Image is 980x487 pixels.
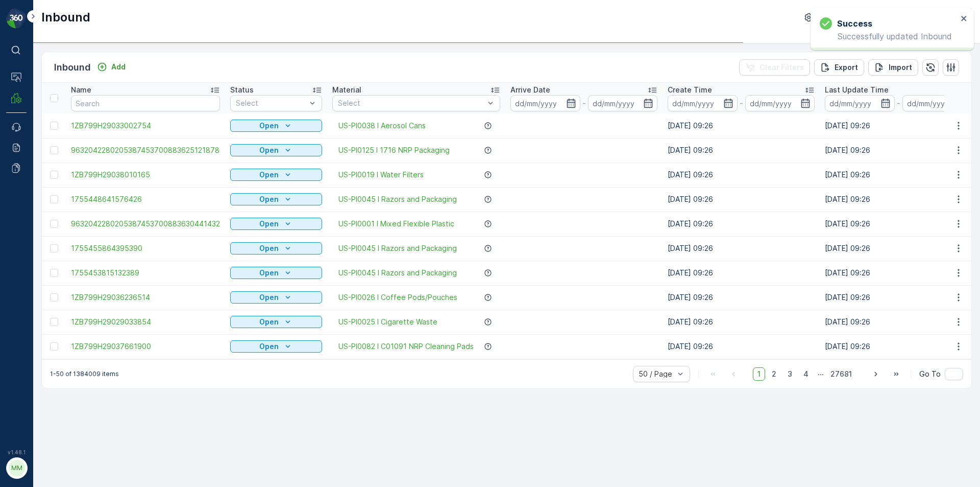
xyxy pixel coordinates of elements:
[820,138,977,163] td: [DATE] 09:26
[338,98,484,108] p: Select
[230,242,322,254] button: Open
[259,317,279,327] p: Open
[71,317,220,327] span: 1ZB799H29029033854
[740,97,743,109] p: -
[71,219,220,229] span: 9632042280205387453700883630441432
[54,235,86,244] span: FD Pallet
[897,97,900,109] p: -
[71,268,220,278] a: 1755453815132389
[71,121,220,131] a: 1ZB799H29033002754
[663,285,820,310] td: [DATE] 09:26
[259,292,279,303] p: Open
[902,95,972,111] input: dd/mm/yyyy
[50,318,58,326] div: Toggle Row Selected
[663,138,820,163] td: [DATE] 09:26
[826,367,856,381] span: 27681
[837,17,872,30] h3: Success
[230,120,322,132] button: Open
[71,95,220,111] input: Search
[236,98,306,108] p: Select
[745,95,815,111] input: dd/mm/yyyy
[230,169,322,181] button: Open
[820,187,977,212] td: [DATE] 09:26
[6,457,27,479] button: MM
[71,292,220,303] span: 1ZB799H29036236514
[338,268,457,278] a: US-PI0045 I Razors and Packaging
[820,334,977,359] td: [DATE] 09:26
[230,193,322,205] button: Open
[71,85,91,95] p: Name
[799,367,813,381] span: 4
[41,9,90,26] p: Inbound
[338,292,457,303] span: US-PI0026 I Coffee Pods/Pouches
[510,85,550,95] p: Arrive Date
[663,187,820,212] td: [DATE] 09:26
[259,145,279,155] p: Open
[230,291,322,304] button: Open
[57,218,61,227] span: -
[759,62,804,73] p: Clear Filters
[739,59,810,76] button: Clear Filters
[338,121,426,131] a: US-PI0038 I Aerosol Cans
[259,194,279,204] p: Open
[835,62,858,73] p: Export
[818,367,824,381] p: ...
[71,170,220,180] a: 1ZB799H29038010165
[54,60,91,75] p: Inbound
[43,252,143,261] span: US-PI0139 I Gloves & Safety
[889,62,912,73] p: Import
[50,293,58,302] div: Toggle Row Selected
[338,219,454,229] span: US-PI0001 I Mixed Flexible Plastic
[259,121,279,131] p: Open
[668,95,738,111] input: dd/mm/yyyy
[34,168,197,176] span: FD, SO60671, [DATE], #2_Copy 1755533562814
[259,219,279,229] p: Open
[259,243,279,253] p: Open
[820,285,977,310] td: [DATE] 09:26
[50,342,58,351] div: Toggle Row Selected
[825,95,895,111] input: dd/mm/yyyy
[820,163,977,187] td: [DATE] 09:26
[868,59,918,76] button: Import
[588,95,658,111] input: dd/mm/yyyy
[332,85,361,95] p: Material
[54,201,57,210] span: -
[230,340,322,353] button: Open
[668,85,712,95] p: Create Time
[338,170,424,180] span: US-PI0019 I Water Filters
[50,146,58,154] div: Toggle Row Selected
[961,14,968,24] button: close
[767,367,781,381] span: 2
[338,317,437,327] a: US-PI0025 I Cigarette Waste
[338,243,457,253] span: US-PI0045 I Razors and Packaging
[663,236,820,261] td: [DATE] 09:26
[230,144,322,156] button: Open
[9,235,54,244] span: Asset Type :
[60,184,63,193] span: -
[50,269,58,277] div: Toggle Row Selected
[230,316,322,328] button: Open
[50,244,58,252] div: Toggle Row Selected
[820,261,977,285] td: [DATE] 09:26
[50,122,58,130] div: Toggle Row Selected
[71,243,220,253] a: 1755455864395390
[230,218,322,230] button: Open
[919,369,941,379] span: Go To
[230,267,322,279] button: Open
[71,145,220,155] a: 9632042280205387453700883625121878
[825,85,889,95] p: Last Update Time
[230,85,254,95] p: Status
[6,8,27,29] img: logo
[93,61,130,73] button: Add
[663,334,820,359] td: [DATE] 09:26
[6,449,27,455] span: v 1.48.1
[50,171,58,179] div: Toggle Row Selected
[111,62,126,72] p: Add
[510,95,580,111] input: dd/mm/yyyy
[259,268,279,278] p: Open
